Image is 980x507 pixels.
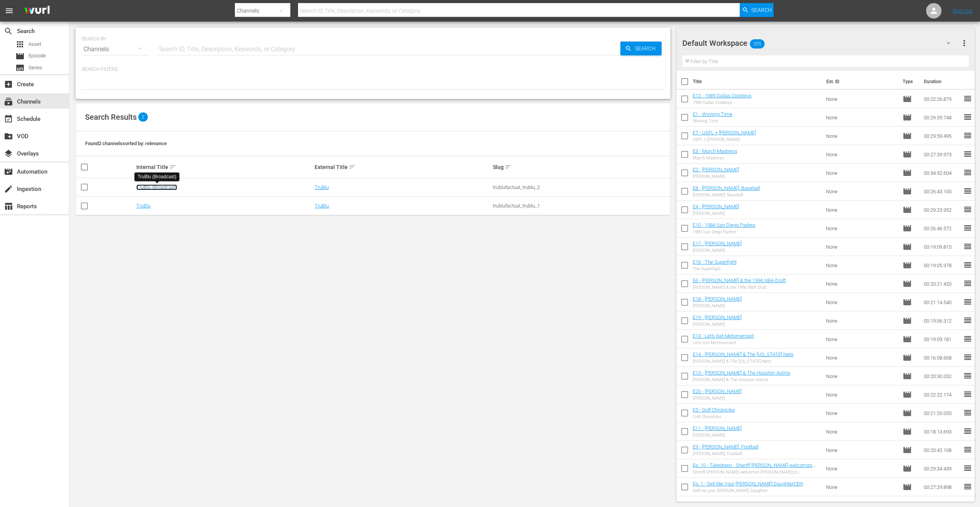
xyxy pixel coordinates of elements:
span: Episode [903,482,912,492]
div: [PERSON_NAME] & The Houston Astros [693,377,791,382]
span: Episode [903,298,912,307]
th: Duration [919,71,965,92]
a: Ep. 10 - Takedown - Sheriff [PERSON_NAME] welcomes [PERSON_NAME] to [PERSON_NAME][GEOGRAPHIC_DATA] [693,462,820,474]
a: E11 - [PERSON_NAME] [693,425,742,431]
td: 00:19:09.815 [921,238,963,256]
td: None [823,90,900,108]
div: Winning Time [693,119,732,124]
td: None [823,348,900,367]
span: sort [349,164,356,171]
button: Search [740,3,774,17]
th: Ext. ID [822,71,898,92]
td: 00:20:21.420 [921,274,963,293]
span: Search Results [85,112,137,122]
span: reorder [963,408,972,417]
td: 00:29:23.952 [921,201,963,219]
span: Ingestion [4,184,13,194]
a: E13 - Let’s Get Metsmerized [693,333,754,339]
span: Search [4,27,13,36]
span: Episode [903,261,912,270]
td: None [823,182,900,201]
span: Episode [15,52,25,61]
div: 1989 Dallas Cowboys [693,100,752,105]
span: Episode [28,52,46,60]
td: None [823,256,900,274]
img: ans4CAIJ8jUAAAAAAAAAAAAAAAAAAAAAAAAgQb4GAAAAAAAAAAAAAAAAAAAAAAAAJMjXAAAAAAAAAAAAAAAAAAAAAAAAgAT5G... [18,2,55,20]
a: E18 - [PERSON_NAME] [693,296,742,302]
a: E12 - 1989 Dallas Cowboys [693,93,752,99]
span: reorder [963,297,972,306]
span: Episode [903,242,912,251]
a: E3 - March Madness [693,148,737,154]
div: The Superfight [693,266,737,271]
span: reorder [963,482,972,491]
td: 00:16:08.668 [921,348,963,367]
a: TruBlu [315,184,329,190]
a: E9 - [PERSON_NAME]: Football [693,444,759,450]
td: None [823,478,900,496]
td: 00:19:06.312 [921,311,963,330]
span: Series [28,64,42,72]
td: None [823,293,900,311]
td: None [823,367,900,385]
span: reorder [963,334,972,343]
span: 355 [750,36,764,52]
span: Episode [903,371,912,381]
td: 00:18:13.693 [921,422,963,441]
span: reorder [963,168,972,177]
td: None [823,238,900,256]
a: E20 - [PERSON_NAME] [693,388,742,394]
span: Episode [903,187,912,196]
a: E7 - USFL + [PERSON_NAME] [693,130,756,136]
th: Title [693,71,822,92]
span: Series [15,63,25,72]
a: Sign Out [953,8,973,14]
div: trublufactual_trublu_2 [493,184,669,190]
span: reorder [963,149,972,159]
span: reorder [963,390,972,399]
span: reorder [963,260,972,269]
a: E8 - [PERSON_NAME]: Baseball [693,185,760,191]
a: E10 - 1984 San Diego Padres [693,222,756,228]
td: None [823,108,900,127]
div: [PERSON_NAME]: Baseball [693,192,760,197]
td: 00:29:59.748 [921,108,963,127]
span: VOD [4,132,13,141]
a: Ep. 1 - Sell Me Your [PERSON_NAME] DaughterCEN [693,481,803,487]
span: Search [632,42,662,55]
span: reorder [963,463,972,473]
div: [PERSON_NAME] [693,248,742,253]
span: Episode [903,445,912,455]
div: Sell me your [PERSON_NAME] Daughter [693,488,803,493]
th: Type [898,71,919,92]
span: reorder [963,371,972,380]
div: [PERSON_NAME] & the 1996 NBA Draft [693,285,786,290]
td: 00:27:39.973 [921,145,963,164]
span: Found 2 channels sorted by: relevance [85,141,167,146]
a: E16 - The Superfight [693,259,737,265]
span: Episode [903,464,912,473]
span: Episode [903,316,912,325]
span: Asset [28,40,41,48]
span: Create [4,80,13,89]
td: None [823,459,900,478]
a: E5 - Golf Chronicles [693,407,735,413]
div: Golf Chronicles [693,414,735,419]
span: reorder [963,223,972,233]
a: TruBlu [315,203,329,209]
span: reorder [963,131,972,140]
button: Search [620,42,662,55]
span: reorder [963,353,972,362]
div: [PERSON_NAME] [693,433,742,438]
a: E2 - [PERSON_NAME] [693,167,739,172]
span: sort [169,164,176,171]
span: reorder [963,94,972,103]
span: Episode [903,150,912,159]
div: Slug [493,162,669,172]
span: Episode [903,408,912,418]
span: Episode [903,113,912,122]
td: None [823,127,900,145]
div: [PERSON_NAME] [693,174,739,179]
div: [PERSON_NAME] [693,303,742,308]
td: None [823,274,900,293]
